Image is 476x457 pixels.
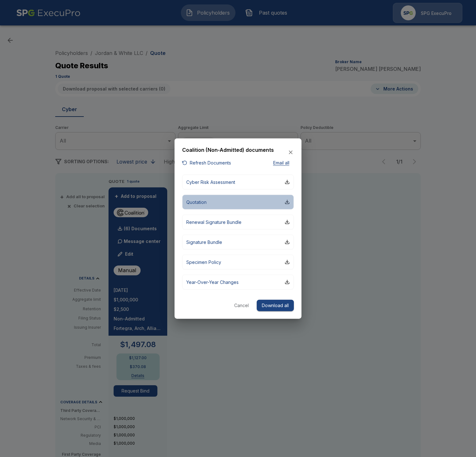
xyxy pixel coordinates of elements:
p: Renewal Signature Bundle [186,218,241,225]
h6: Coalition (Non-Admitted) documents [182,146,274,154]
p: Signature Bundle [186,239,222,245]
button: Cancel [231,299,252,311]
button: Signature Bundle [182,234,294,249]
button: Cyber Risk Assessment [182,174,294,189]
button: Email all [268,159,294,167]
button: Renewal Signature Bundle [182,214,294,229]
button: Specimen Policy [182,254,294,269]
p: Specimen Policy [186,259,221,265]
button: Download all [257,299,294,311]
p: Cyber Risk Assessment [186,178,235,185]
p: Year-Over-Year Changes [186,279,239,285]
p: Quotation [186,198,207,205]
button: Refresh Documents [182,159,231,167]
button: Year-Over-Year Changes [182,274,294,289]
button: Quotation [182,194,294,209]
